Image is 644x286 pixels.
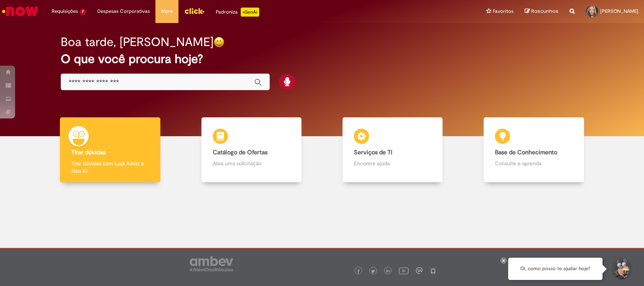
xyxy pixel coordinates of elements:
div: Oi, como posso te ajudar hoje? [508,258,603,280]
a: Rascunhos [525,8,558,15]
img: logo_footer_linkedin.png [386,269,390,274]
span: More [161,8,173,15]
span: Requisições [52,8,78,15]
p: Tirar dúvidas com Lupi Assist e Gen Ai [71,160,149,175]
img: logo_footer_facebook.png [357,269,360,273]
img: happy-face.png [214,37,224,48]
img: logo_footer_naosei.png [430,267,437,274]
img: logo_footer_ambev_rotulo_gray.png [190,256,233,271]
b: Serviços de TI [354,149,392,156]
div: Padroniza [216,8,259,17]
img: logo_footer_youtube.png [399,266,409,275]
a: Base de Conhecimento Consulte e aprenda [463,117,604,183]
p: Abra uma solicitação [213,160,290,167]
img: logo_footer_workplace.png [416,267,423,274]
span: [PERSON_NAME] [600,8,638,14]
span: Rascunhos [531,8,558,15]
b: Catálogo de Ofertas [213,149,267,156]
span: 7 [80,9,86,15]
a: Tirar dúvidas Tirar dúvidas com Lupi Assist e Gen Ai [40,117,181,183]
p: +GenAi [241,8,259,17]
b: Tirar dúvidas [71,149,106,156]
a: Catálogo de Ofertas Abra uma solicitação [181,117,322,183]
img: logo_footer_twitter.png [371,269,375,273]
img: click_logo_yellow_360x200.png [184,5,204,17]
img: ServiceNow [1,4,40,19]
span: Despesas Corporativas [97,8,150,15]
p: Encontre ajuda [354,160,431,167]
b: Base de Conhecimento [495,149,557,156]
a: Serviços de TI Encontre ajuda [322,117,463,183]
h2: O que você procura hoje? [61,52,583,66]
h2: Boa tarde, [PERSON_NAME] [61,35,214,49]
span: Favoritos [493,8,513,15]
button: Iniciar Conversa de Suporte [610,258,633,280]
p: Consulte e aprenda [495,160,572,167]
